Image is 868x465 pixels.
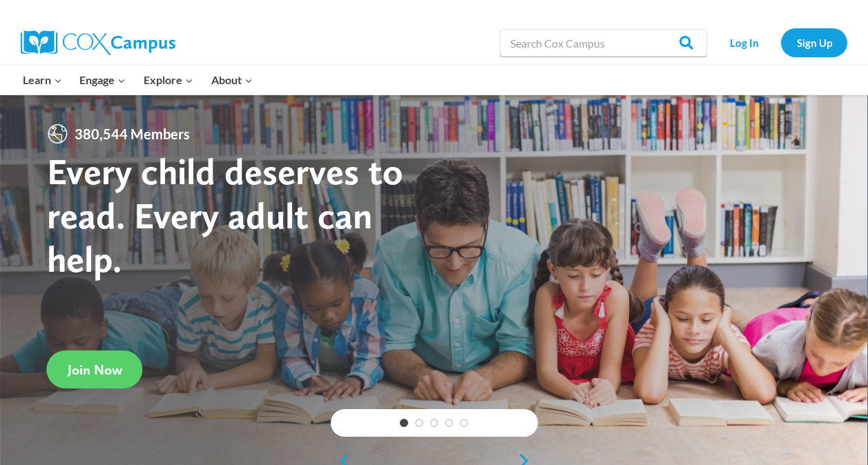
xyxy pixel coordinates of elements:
[430,419,438,427] a: 3
[47,350,143,388] a: Join Now
[14,66,261,95] nav: Primary Navigation
[460,419,468,427] a: 5
[23,71,62,89] span: Learn
[714,28,774,57] a: Log In
[781,28,847,57] a: Sign Up
[211,71,253,89] span: About
[79,71,126,89] span: Engage
[714,28,847,57] nav: Secondary Navigation
[415,419,423,427] a: 2
[445,419,453,427] a: 4
[47,149,403,281] strong: Every child deserves to read. Every adult can help.
[400,419,408,427] a: 1
[144,71,193,89] span: Explore
[21,30,175,55] img: Cox Campus
[68,362,122,378] span: Join Now
[69,123,195,145] span: 380,544 Members
[500,29,707,57] input: Search Cox Campus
